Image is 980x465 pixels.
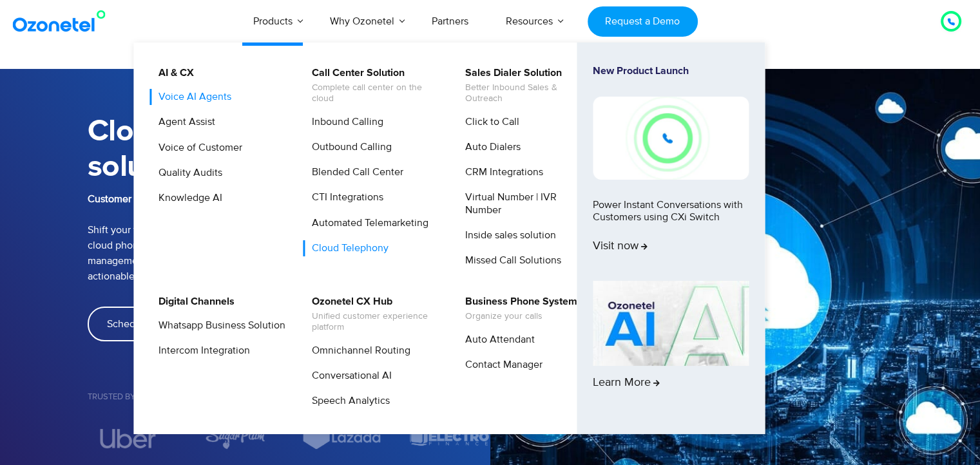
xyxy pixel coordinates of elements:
[303,393,392,409] a: Speech Analytics
[88,427,490,450] div: Image Carousel
[150,65,196,81] a: AI & CX
[593,281,749,412] a: Learn More
[88,307,197,341] a: Schedule demo
[303,343,412,359] a: Omnichannel Routing
[150,318,287,334] a: Whatsapp Business Solution
[88,193,278,205] b: Customer communications from anywhere
[88,429,169,448] div: 4 / 7
[457,139,523,155] a: Auto Dialers
[593,65,749,276] a: New Product LaunchPower Instant Conversations with Customers using CXi SwitchVisit now
[303,294,441,335] a: Ozonetel CX HubUnified customer experience platform
[303,215,430,231] a: Automated Telemarketing
[457,227,558,243] a: Inside sales solution
[150,140,244,156] a: Voice of Customer
[303,114,385,130] a: Inbound Calling
[409,427,490,450] img: electro.svg
[150,294,236,310] a: Digital Channels
[303,189,385,205] a: CTI Integrations
[457,332,537,348] a: Auto Attendant
[457,252,563,269] a: Missed Call Solutions
[593,376,660,390] span: Learn More
[88,393,490,401] h5: Trusted by 2500+ Businesses
[302,427,383,450] img: Lazada.svg
[107,319,178,329] span: Schedule demo
[150,89,233,105] a: Voice AI Agents
[303,65,441,106] a: Call Center SolutionComplete call center on the cloud
[593,97,749,179] img: New-Project-17.png
[100,429,156,448] img: uber.svg
[88,191,490,284] p: Shift your telephony system to the cloud with an easy-to-integrate cloud phone system that reduce...
[303,240,390,256] a: Cloud Telephony
[312,311,439,333] span: Unified customer experience platform
[150,343,252,359] a: Intercom Integration
[195,427,276,450] div: 5 / 7
[150,114,217,130] a: Agent Assist
[150,190,224,206] a: Knowledge AI
[408,427,490,450] div: 7 / 7
[303,164,405,180] a: Blended Call Center
[588,6,698,37] a: Request a Demo
[457,164,545,180] a: CRM Integrations
[303,139,394,155] a: Outbound Calling
[593,281,749,366] img: AI
[457,114,521,130] a: Click to Call
[593,240,648,254] span: Visit now
[457,65,594,106] a: Sales Dialer SolutionBetter Inbound Sales & Outreach
[465,82,592,104] span: Better Inbound Sales & Outreach
[302,427,383,450] div: 6 / 7
[457,189,594,218] a: Virtual Number | IVR Number
[457,294,579,324] a: Business Phone SystemOrganize your calls
[150,165,224,181] a: Quality Audits
[205,427,265,450] img: sugarplum.svg
[303,368,394,384] a: Conversational AI
[88,114,490,185] h1: Cloud telephony solution
[457,357,544,373] a: Contact Manager
[465,311,577,322] span: Organize your calls
[312,82,439,104] span: Complete call center on the cloud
